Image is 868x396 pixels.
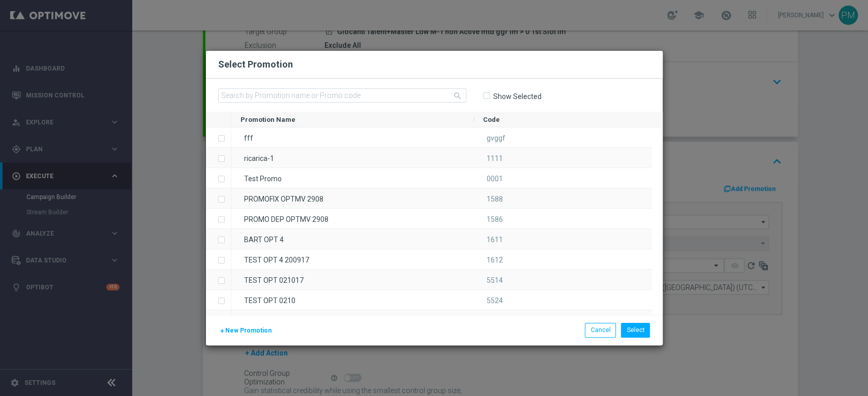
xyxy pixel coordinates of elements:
div: Press SPACE to select this row. [231,270,652,290]
span: 1588 [487,195,503,203]
div: ricarica-1 [231,148,474,168]
div: Press SPACE to select this row. [231,209,652,229]
button: New Promotion [218,325,273,336]
div: Press SPACE to select this row. [206,290,231,310]
input: Search by Promotion name or Promo code [218,88,466,103]
span: gvggf [487,134,505,142]
div: Press SPACE to select this row. [206,148,231,168]
div: Press SPACE to select this row. [231,310,652,331]
div: BART OPT 4 [231,229,474,249]
span: 5524 [487,296,503,305]
button: Cancel [585,323,616,337]
div: Press SPACE to select this row. [206,127,231,148]
button: Select [621,323,650,337]
span: 1611 [487,236,503,244]
div: TEST OPT 4 200917 [231,249,474,269]
div: Press SPACE to select this row. [206,310,231,331]
i: add [219,328,225,334]
i: search [453,91,462,101]
div: Press SPACE to select this row. [231,148,652,168]
span: Code [483,116,500,123]
div: Press SPACE to select this row. [206,188,231,209]
span: New Promotion [225,327,272,334]
div: TEST OPT 021017 [231,270,474,289]
span: 5514 [487,276,503,284]
span: 0001 [487,175,503,183]
div: Press SPACE to select this row. [231,127,652,148]
h2: Select Promotion [218,58,293,71]
div: Press SPACE to select this row. [206,229,231,249]
div: Press SPACE to select this row. [231,168,652,188]
div: Press SPACE to select this row. [231,229,652,249]
div: Press SPACE to select this row. [206,168,231,188]
div: Press SPACE to select this row. [231,249,652,270]
div: Press SPACE to select this row. [231,188,652,209]
div: Test Promo [231,168,474,188]
div: Press SPACE to select this row. [206,249,231,270]
span: 1111 [487,154,503,162]
div: Press SPACE to select this row. [206,209,231,229]
span: 1586 [487,215,503,223]
span: 1612 [487,256,503,264]
label: Show Selected [493,92,542,101]
div: TEST OPT0310 [231,310,474,330]
div: PROMO DEP OPTMV 2908 [231,209,474,228]
div: PROMOFIX OPTMV 2908 [231,188,474,208]
div: Press SPACE to select this row. [231,290,652,310]
div: Press SPACE to select this row. [206,270,231,290]
span: Promotion Name [241,116,295,123]
div: fff [231,127,474,147]
div: TEST OPT 0210 [231,290,474,310]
